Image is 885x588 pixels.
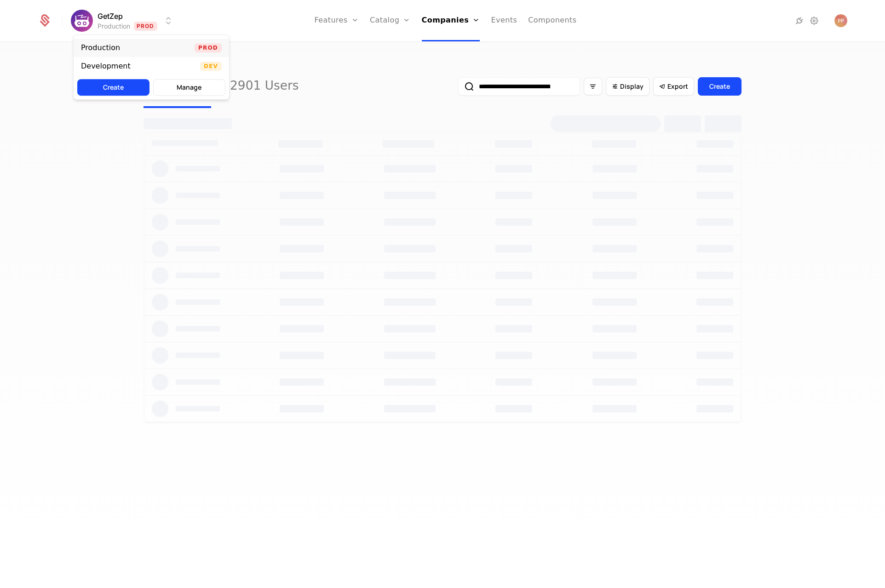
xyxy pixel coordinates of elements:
div: Development [81,63,131,70]
div: Select environment [73,34,230,100]
div: Production [81,44,120,51]
span: Dev [200,62,222,71]
button: Manage [153,79,225,96]
span: Prod [195,43,222,52]
button: Create [77,79,149,96]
